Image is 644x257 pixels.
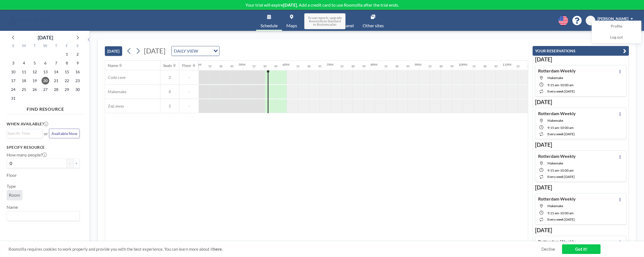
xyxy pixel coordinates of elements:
div: 45 [494,64,498,68]
span: Makemake [105,89,126,94]
div: 45 [362,64,366,68]
span: Saturday, August 9, 2025 [74,59,81,67]
span: Tuesday, August 5, 2025 [31,59,39,67]
h3: Specify resource [7,145,80,150]
span: - [179,104,199,109]
button: YOUR RESERVATIONS [533,46,629,56]
span: 2 [160,104,179,109]
h4: Rotterdam Weekly [538,196,576,202]
span: - [179,89,199,94]
span: 9:15 AM [547,211,559,215]
span: Thursday, August 21, 2025 [52,77,60,85]
span: 10:00 AM [560,83,574,87]
div: Search for option [172,46,219,56]
span: [PERSON_NAME] [598,16,628,21]
span: Log out [610,35,623,40]
div: 30 [527,64,531,68]
h4: Rotterdam Weekly [538,239,576,244]
span: Friday, August 1, 2025 [63,50,71,58]
span: Monday, August 25, 2025 [20,86,28,93]
span: Other sites [363,23,384,28]
div: 6PM [283,63,289,67]
div: W [40,43,51,50]
div: 45 [406,64,410,68]
a: Reports [302,10,325,31]
a: Other sites [358,10,388,31]
span: 10:00 AM [560,211,574,215]
div: Floor [182,63,191,68]
span: Makemake [547,118,563,123]
div: 30 [219,64,223,68]
span: Monday, August 4, 2025 [20,59,28,67]
div: 15 [516,64,520,68]
span: or [44,131,48,136]
span: 9:15 AM [547,168,559,172]
div: 9PM [415,63,421,67]
div: Seats [163,63,172,68]
input: Search for option [7,212,76,220]
span: Saturday, August 16, 2025 [74,68,81,76]
div: [DATE] [38,34,53,41]
h3: [DATE] [535,227,626,234]
div: 15 [296,64,300,68]
div: 15 [384,64,388,68]
div: 11PM [503,63,511,67]
div: 15 [340,64,344,68]
div: 15 [208,64,212,68]
span: Friday, August 22, 2025 [63,77,71,85]
span: Monday, August 18, 2025 [20,77,28,85]
h4: Rotterdam Weekly [538,153,576,159]
span: Zap away [105,104,124,109]
h4: FIND RESOURCE [7,104,84,112]
span: Saturday, August 23, 2025 [74,77,81,85]
span: Thursday, August 14, 2025 [52,68,60,76]
span: Sunday, August 24, 2025 [9,86,17,93]
div: 45 [274,64,278,68]
div: 45 [230,64,234,68]
h3: [DATE] [535,184,626,191]
span: - [559,83,560,87]
b: [DATE] [283,2,297,7]
span: Makemake [547,204,563,208]
span: Friday, August 29, 2025 [63,86,71,93]
span: To use reports, upgrade Roomzilla to Standard or Business plan [304,13,346,29]
a: Profile [592,21,641,32]
span: - [179,75,199,80]
div: 15 [428,64,432,68]
div: 15 [472,64,476,68]
span: Friday, August 15, 2025 [63,68,71,76]
div: 15 [252,64,256,68]
span: Sunday, August 31, 2025 [9,94,17,102]
button: Available Now [49,129,80,138]
span: Room [9,192,20,198]
div: S [8,43,19,50]
div: 45 [318,64,322,68]
span: Saturday, August 2, 2025 [74,50,81,58]
input: Search for option [7,130,39,136]
button: - [67,159,73,168]
span: Roomzilla requires cookies to work properly and provide you with the best experience. You can lea... [9,247,541,252]
div: F [61,43,72,50]
input: Search for option [200,47,210,55]
span: every week [DATE] [547,217,575,221]
span: Wednesday, August 13, 2025 [42,68,49,76]
div: 30 [307,64,311,68]
div: 30 [263,64,267,68]
span: - [559,211,560,215]
a: Admin panel [325,10,358,31]
span: every week [DATE] [547,132,575,136]
span: Code cave [105,75,125,80]
a: Log out [592,32,641,43]
div: 30 [351,64,355,68]
div: T [29,43,40,50]
div: Name [108,63,118,68]
label: Name [7,204,18,210]
div: Search for option [7,129,42,137]
span: Available Now [51,131,77,136]
span: Sunday, August 17, 2025 [9,77,17,85]
h3: [DATE] [535,141,626,148]
span: 8 [160,89,179,94]
span: [DATE] [144,47,166,55]
span: Tuesday, August 19, 2025 [31,77,39,85]
span: Thursday, August 28, 2025 [52,86,60,93]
